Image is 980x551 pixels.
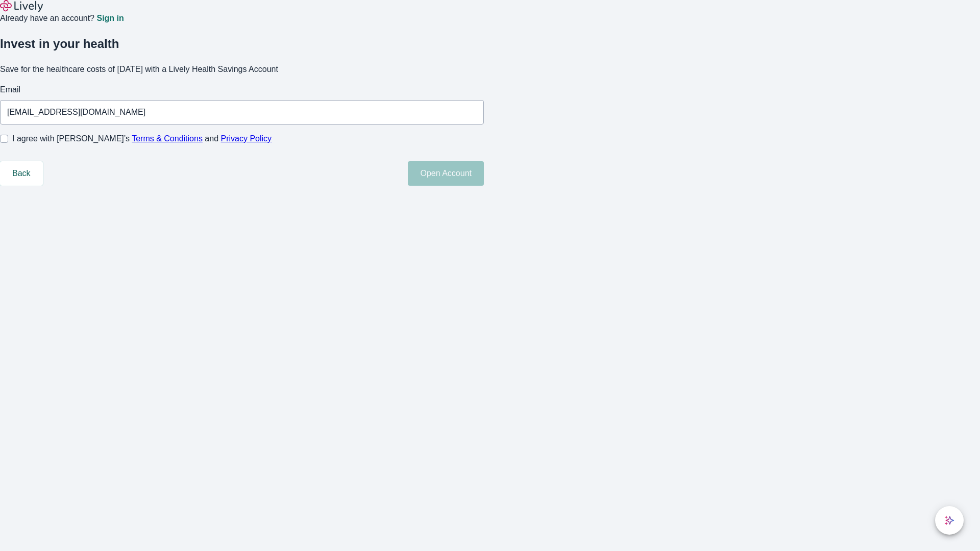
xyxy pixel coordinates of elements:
span: I agree with [PERSON_NAME]’s and [12,133,272,145]
button: chat [935,506,964,535]
svg: Lively AI Assistant [944,515,954,525]
a: Sign in [96,14,124,22]
a: Privacy Policy [221,134,272,143]
a: Terms & Conditions [132,134,203,143]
